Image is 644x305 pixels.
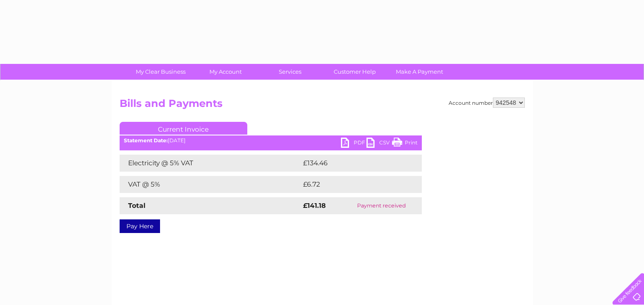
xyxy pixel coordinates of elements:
a: Customer Help [320,64,390,80]
strong: £141.18 [303,201,326,210]
a: My Account [190,64,260,80]
a: Print [392,138,418,150]
div: Account number [449,98,525,108]
strong: Total [128,201,146,210]
b: Statement Date: [124,137,168,144]
a: Current Invoice [120,122,247,135]
a: PDF [341,138,366,150]
td: Electricity @ 5% VAT [120,155,301,172]
td: Payment received [341,197,421,214]
td: £134.46 [301,155,406,172]
div: [DATE] [120,138,422,144]
a: CSV [366,138,392,150]
h2: Bills and Payments [120,98,525,114]
td: VAT @ 5% [120,176,301,193]
a: Make A Payment [384,64,455,80]
td: £6.72 [301,176,402,193]
a: My Clear Business [126,64,196,80]
a: Pay Here [120,219,160,233]
a: Services [255,64,325,80]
